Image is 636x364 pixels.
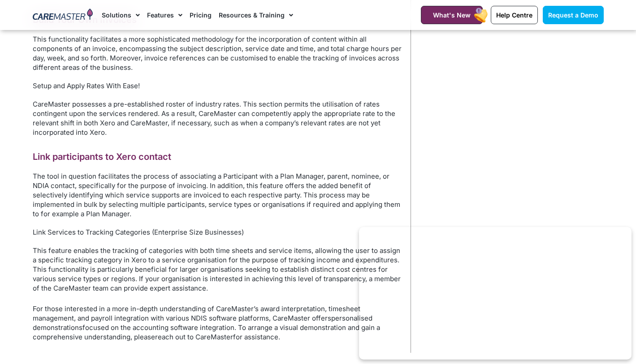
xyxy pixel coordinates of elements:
[33,34,402,72] p: This functionality facilitates a more sophisticated methodology for the incorporation of content ...
[491,6,538,24] a: Help Centre
[33,171,402,218] p: The tool in question facilitates the process of associating a Participant with a Plan Manager, pa...
[33,151,402,163] h2: Link participants to Xero contact
[496,11,532,19] span: Help Centre
[359,227,632,360] iframe: Popup CTA
[421,6,483,24] a: What's New
[548,11,598,19] span: Request a Demo
[433,11,471,19] span: What's New
[33,81,402,90] p: Setup and Apply Rates With Ease!
[33,246,402,293] p: This feature enables the tracking of categories with both time sheets and service items, allowing...
[155,333,233,341] a: reach out to CareMaster
[33,9,93,22] img: CareMaster Logo
[543,6,604,24] a: Request a Demo
[33,304,402,342] p: For those interested in a more in-depth understanding of CareMaster’s award interpretation, times...
[33,314,372,332] a: personalised demonstrations
[33,227,402,237] p: Link Services to Tracking Categories (Enterprise Size Businesses)
[33,99,402,137] p: CareMaster possesses a pre-established roster of industry rates. This section permits the utilisa...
